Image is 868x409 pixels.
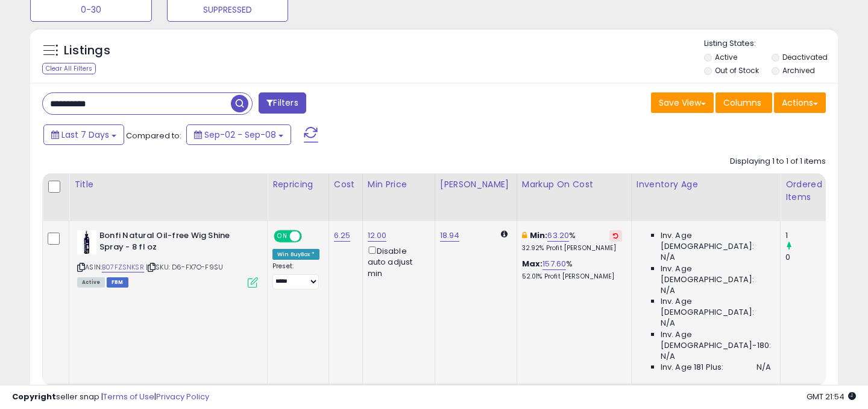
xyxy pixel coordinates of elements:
span: Last 7 Days [61,129,109,141]
p: 52.01% Profit [PERSON_NAME] [522,272,622,281]
span: N/A [661,252,675,263]
span: FBM [107,277,128,288]
span: Inv. Age [DEMOGRAPHIC_DATA]: [661,230,771,252]
div: Displaying 1 to 1 of 1 items [730,156,826,167]
div: Ordered Items [785,178,829,204]
th: The percentage added to the cost of goods (COGS) that forms the calculator for Min & Max prices. [517,173,631,221]
button: Filters [259,92,306,114]
div: Repricing [272,178,324,191]
a: B07FZSNKSR [102,262,144,272]
label: Deactivated [782,52,828,62]
strong: Copyright [12,391,56,402]
span: 2025-09-16 21:54 GMT [807,391,856,402]
span: N/A [661,318,675,329]
button: Columns [715,92,772,113]
label: Active [715,52,737,62]
a: 157.60 [542,258,566,270]
div: Title [74,178,262,191]
span: ON [275,231,290,242]
h5: Listings [64,42,110,59]
div: 0 [785,252,834,263]
span: Compared to: [126,130,181,141]
button: Sep-02 - Sep-08 [186,124,291,145]
div: Preset: [272,262,319,289]
b: Min: [530,230,548,241]
div: seller snap | | [12,391,209,403]
div: Clear All Filters [42,63,96,74]
div: Markup on Cost [522,178,626,191]
b: Max: [522,258,543,269]
span: Inv. Age [DEMOGRAPHIC_DATA]: [661,263,771,285]
a: 18.94 [440,230,460,242]
a: Terms of Use [103,391,154,402]
img: 31SEKVuxpVL._SL40_.jpg [77,230,96,254]
span: OFF [300,231,319,242]
p: Listing States: [704,38,838,50]
div: ASIN: [77,230,258,286]
a: 63.20 [547,230,569,242]
b: Bonfi Natural Oil-free Wig Shine Spray - 8 fl oz [99,230,246,256]
span: Columns [723,97,761,109]
div: % [522,259,622,281]
span: All listings currently available for purchase on Amazon [77,277,105,288]
span: Inv. Age [DEMOGRAPHIC_DATA]-180: [661,329,771,351]
span: N/A [661,285,675,296]
div: % [522,230,622,253]
a: 12.00 [368,230,387,242]
a: Privacy Policy [156,391,209,402]
div: Disable auto adjust min [368,244,426,279]
div: Cost [334,178,357,191]
span: Inv. Age 181 Plus: [661,362,724,373]
span: Sep-02 - Sep-08 [204,129,276,141]
label: Out of Stock [715,65,759,76]
span: | SKU: D6-FX7O-F9SU [146,262,223,272]
button: Actions [774,92,826,113]
span: Inv. Age [DEMOGRAPHIC_DATA]: [661,296,771,318]
label: Archived [782,65,815,76]
p: 32.92% Profit [PERSON_NAME] [522,244,622,253]
div: Inventory Age [637,178,775,191]
div: 1 [785,230,834,241]
div: Win BuyBox * [272,249,319,260]
button: Save View [651,92,714,113]
span: N/A [756,362,771,373]
span: N/A [661,351,675,362]
button: Last 7 Days [43,124,124,145]
a: 6.25 [334,230,351,242]
div: Min Price [368,178,430,191]
div: [PERSON_NAME] [440,178,512,191]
